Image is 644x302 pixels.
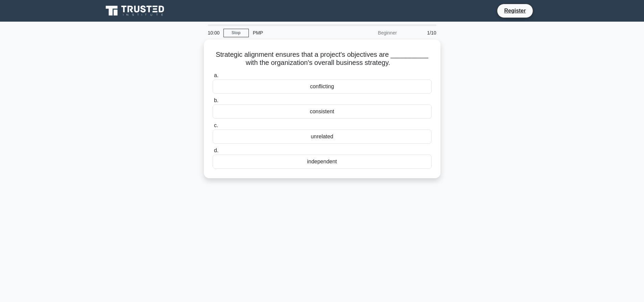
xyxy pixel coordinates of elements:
[223,29,249,37] a: Stop
[401,26,440,40] div: 1/10
[213,155,432,169] div: independent
[249,26,342,40] div: PMP
[214,97,218,103] span: b.
[213,79,432,94] div: conflicting
[214,122,218,128] span: c.
[213,130,432,144] div: unrelated
[212,50,432,67] h5: Strategic alignment ensures that a project's objectives are __________ with the organization's ov...
[204,26,223,40] div: 10:00
[500,6,530,15] a: Register
[214,72,218,78] span: a.
[213,104,432,119] div: consistent
[214,147,218,153] span: d.
[342,26,401,40] div: Beginner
